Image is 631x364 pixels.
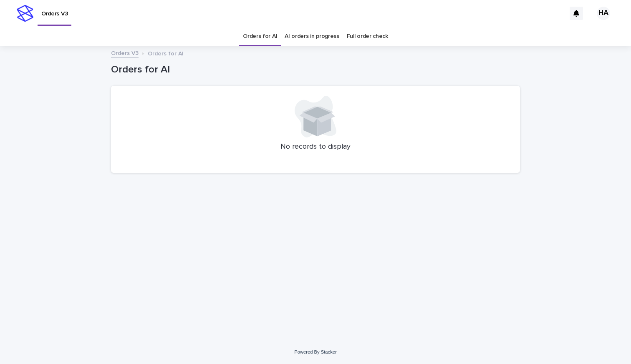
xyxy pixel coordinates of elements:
a: Orders for AI [243,27,277,46]
a: AI orders in progress [285,27,339,46]
p: No records to display [121,142,510,152]
a: Powered By Stacker [294,349,336,354]
a: Orders V3 [111,48,139,57]
h1: Orders for AI [111,64,520,76]
p: Orders for AI [148,48,184,57]
img: stacker-logo-s-only.png [17,5,33,22]
div: HA [597,7,610,20]
a: Full order check [347,27,388,46]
